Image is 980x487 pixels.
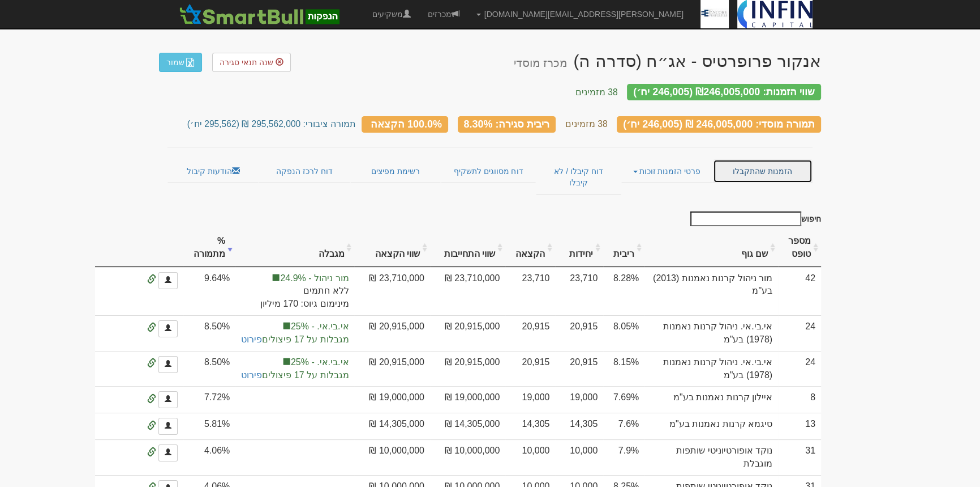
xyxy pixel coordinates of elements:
[644,315,778,351] td: אי.בי.אי. ניהול קרנות נאמנות (1978) בע"מ
[555,267,603,316] td: 23,710
[235,351,354,387] td: הקצאה בפועל לקבוצת סמארטבול 25%, לתשומת ליבך: עדכון המגבלות ישנה את אפשרויות ההקצאה הסופיות.
[176,3,342,26] img: SmartBull Logo
[505,351,555,387] td: 20,915
[644,439,778,475] td: נוקד אופורטיוניטי שותפות מוגבלת
[241,298,349,311] span: מינימום גיוס: 170 מיליון
[644,229,778,267] th: שם גוף : activate to sort column ascending
[505,315,555,351] td: 20,915
[713,159,813,183] a: הזמנות שהתקבלו
[778,439,821,475] td: 31
[505,439,555,475] td: 10,000
[186,58,195,67] img: excel-file-white.png
[514,57,568,69] small: מכרז מוסדי
[430,315,505,351] td: 20,915,000 ₪
[555,315,603,351] td: 20,915
[354,267,429,316] td: 23,710,000 ₪
[536,159,621,194] a: דוח קיבלו / לא קיבלו
[458,116,556,133] div: ריבית סגירה: 8.30%
[371,118,442,129] span: 100.0% הקצאה
[644,267,778,316] td: מור ניהול קרנות נאמנות (2013) בע"מ
[430,413,505,439] td: 14,305,000 ₪
[603,267,644,316] td: 8.28%
[430,386,505,413] td: 19,000,000 ₪
[555,351,603,387] td: 20,915
[235,267,354,316] td: הקצאה בפועל לקבוצה 'מור ניהול' 9.64%
[778,386,821,413] td: 8
[241,334,262,344] a: פירוט
[441,159,535,183] a: דוח מסווגים לתשקיף
[686,211,821,226] label: חיפוש
[354,315,429,351] td: 20,915,000 ₪
[235,315,354,351] td: הקצאה בפועל לקבוצת סמארטבול 25%, לתשומת ליבך: עדכון המגבלות ישנה את אפשרויות ההקצאה הסופיות.
[235,229,354,267] th: מגבלה: activate to sort column ascending
[555,413,603,439] td: 14,305
[183,413,235,439] td: 5.81%
[241,370,262,380] a: פירוט
[505,267,555,316] td: 23,710
[603,386,644,413] td: 7.69%
[241,285,349,298] span: ללא חתמים
[430,351,505,387] td: 20,915,000 ₪
[505,386,555,413] td: 19,000
[575,87,618,97] small: 38 מזמינים
[354,229,429,267] th: שווי הקצאה: activate to sort column ascending
[212,53,291,72] a: שנה תנאי סגירה
[603,229,644,267] th: ריבית : activate to sort column ascending
[514,52,821,70] div: אנקור פרופרטיס - אג״ח (סדרה ה) - הנפקה לציבור
[555,229,603,267] th: יחידות: activate to sort column ascending
[778,351,821,387] td: 24
[241,272,349,285] span: מור ניהול - 24.9%
[430,439,505,475] td: 10,000,000 ₪
[603,439,644,475] td: 7.9%
[690,211,801,226] input: חיפוש
[644,386,778,413] td: איילון קרנות נאמנות בע"מ
[159,53,202,72] a: שמור
[220,58,273,67] span: שנה תנאי סגירה
[505,413,555,439] td: 14,305
[241,333,349,346] span: מגבלות על 17 פיצולים
[183,229,235,267] th: % מתמורה: activate to sort column ascending
[505,229,555,267] th: הקצאה: activate to sort column ascending
[354,351,429,387] td: 20,915,000 ₪
[183,386,235,413] td: 7.72%
[621,159,712,183] a: פרטי הזמנות זוכות
[565,119,608,129] small: 38 מזמינים
[778,315,821,351] td: 24
[241,356,349,369] span: אי.בי.אי. - 25%
[183,315,235,351] td: 8.50%
[430,229,505,267] th: שווי התחייבות: activate to sort column ascending
[241,320,349,333] span: אי.בי.אי. - 25%
[778,413,821,439] td: 13
[187,119,356,129] small: תמורה ציבורי: 295,562,000 ₪ (295,562 יח׳)
[644,351,778,387] td: אי.בי.אי. ניהול קרנות נאמנות (1978) בע"מ
[354,413,429,439] td: 14,305,000 ₪
[555,386,603,413] td: 19,000
[603,413,644,439] td: 7.6%
[430,267,505,316] td: 23,710,000 ₪
[183,267,235,316] td: 9.64%
[259,159,350,183] a: דוח לרכז הנפקה
[778,229,821,267] th: מספר טופס: activate to sort column ascending
[183,439,235,475] td: 4.06%
[644,413,778,439] td: סיגמא קרנות נאמנות בע"מ
[241,369,349,382] span: מגבלות על 17 פיצולים
[603,315,644,351] td: 8.05%
[167,159,259,183] a: הודעות קיבול
[354,439,429,475] td: 10,000,000 ₪
[350,159,441,183] a: רשימת מפיצים
[617,116,821,133] div: תמורה מוסדי: 246,005,000 ₪ (246,005 יח׳)
[555,439,603,475] td: 10,000
[627,84,821,100] div: שווי הזמנות: ₪246,005,000 (246,005 יח׳)
[778,267,821,316] td: 42
[183,351,235,387] td: 8.50%
[354,386,429,413] td: 19,000,000 ₪
[603,351,644,387] td: 8.15%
